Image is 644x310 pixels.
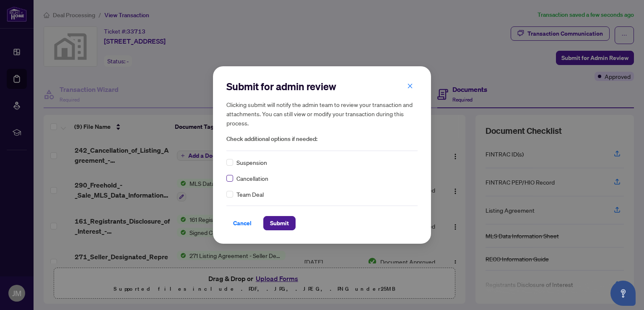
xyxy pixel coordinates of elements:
span: Cancellation [236,174,268,183]
span: Check additional options if needed: [226,134,418,144]
h5: Clicking submit will notify the admin team to review your transaction and attachments. You can st... [226,100,418,128]
span: Cancel [233,216,252,230]
span: Submit [270,216,289,230]
button: Open asap [610,281,636,306]
h2: Submit for admin review [226,80,418,93]
span: Team Deal [236,190,264,199]
span: close [407,83,413,89]
button: Submit [263,216,296,230]
button: Cancel [226,216,258,230]
span: Suspension [236,158,267,167]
